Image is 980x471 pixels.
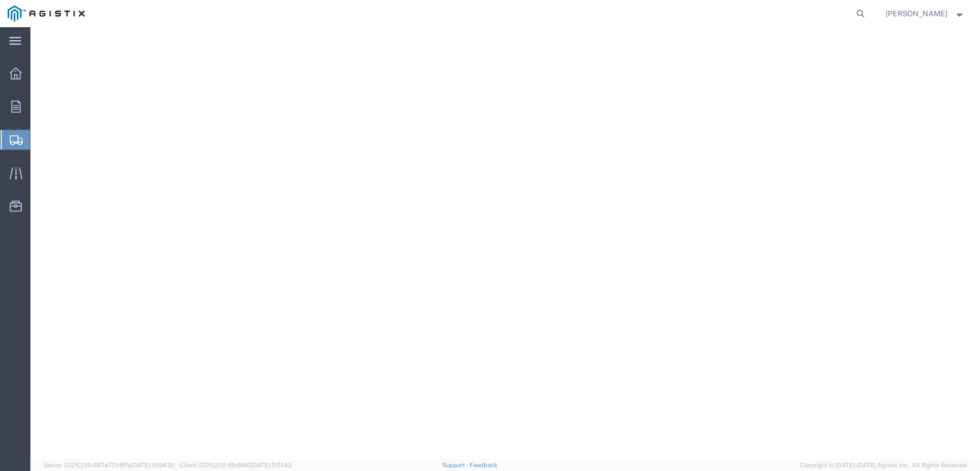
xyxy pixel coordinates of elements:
[886,8,947,20] span: DANIEL BERNAL
[8,5,85,22] img: logo
[43,462,175,468] span: Server: 2025.21.0-667a72bf6fa
[800,461,967,470] span: Copyright © [DATE]-[DATE] Agistix Inc., All Rights Reserved
[885,7,965,20] button: [PERSON_NAME]
[180,462,292,468] span: Client: 2025.21.0-f0c8481
[470,462,497,468] a: Feedback
[442,462,470,468] a: Support
[131,462,175,468] span: [DATE] 10:54:32
[251,462,292,468] span: [DATE] 11:51:43
[30,27,980,460] iframe: FS Legacy Container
